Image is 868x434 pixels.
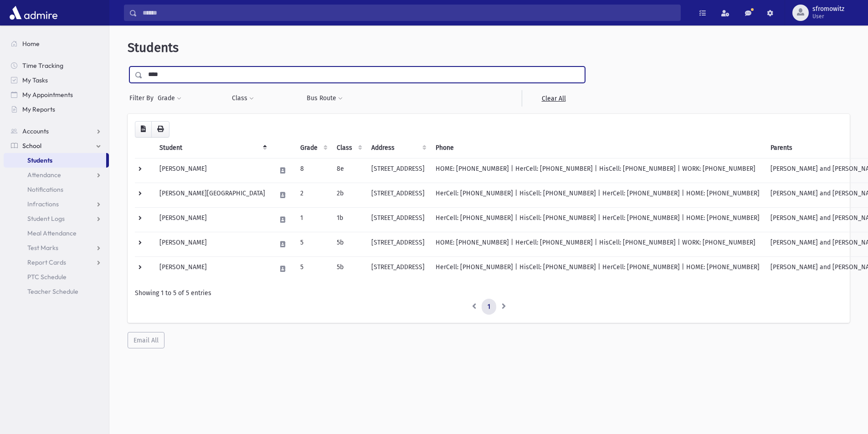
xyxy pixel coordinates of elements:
[366,232,430,256] td: [STREET_ADDRESS]
[27,214,65,223] span: Student Logs
[430,138,765,158] th: Phone
[4,58,109,73] a: Time Tracking
[27,287,78,296] span: Teacher Schedule
[295,232,331,256] td: 5
[151,121,169,138] button: Print
[157,90,182,107] button: Grade
[22,142,41,150] span: School
[4,168,109,182] a: Attendance
[22,61,63,70] span: Time Tracking
[27,156,52,164] span: Students
[366,183,430,207] td: [STREET_ADDRESS]
[154,207,271,232] td: [PERSON_NAME]
[4,270,109,284] a: PTC Schedule
[22,76,48,84] span: My Tasks
[430,232,765,256] td: HOME: [PHONE_NUMBER] | HerCell: [PHONE_NUMBER] | HisCell: [PHONE_NUMBER] | WORK: [PHONE_NUMBER]
[154,158,271,183] td: [PERSON_NAME]
[295,207,331,232] td: 1
[430,158,765,183] td: HOME: [PHONE_NUMBER] | HerCell: [PHONE_NUMBER] | HisCell: [PHONE_NUMBER] | WORK: [PHONE_NUMBER]
[4,87,109,102] a: My Appointments
[22,91,73,99] span: My Appointments
[522,90,585,107] a: Clear All
[137,5,680,21] input: Search
[331,183,366,207] td: 2b
[4,211,109,226] a: Student Logs
[27,185,63,194] span: Notifications
[154,256,271,281] td: [PERSON_NAME]
[27,171,61,179] span: Attendance
[331,158,366,183] td: 8e
[22,105,55,113] span: My Reports
[135,121,152,138] button: CSV
[4,226,109,240] a: Meal Attendance
[4,124,109,138] a: Accounts
[4,197,109,211] a: Infractions
[4,138,109,153] a: School
[128,40,179,55] span: Students
[27,258,66,266] span: Report Cards
[812,5,844,13] span: sfromowitz
[4,102,109,117] a: My Reports
[295,158,331,183] td: 8
[331,138,366,158] th: Class: activate to sort column ascending
[295,183,331,207] td: 2
[482,299,496,315] a: 1
[4,284,109,299] a: Teacher Schedule
[430,183,765,207] td: HerCell: [PHONE_NUMBER] | HisCell: [PHONE_NUMBER] | HerCell: [PHONE_NUMBER] | HOME: [PHONE_NUMBER]
[430,256,765,281] td: HerCell: [PHONE_NUMBER] | HisCell: [PHONE_NUMBER] | HerCell: [PHONE_NUMBER] | HOME: [PHONE_NUMBER]
[366,207,430,232] td: [STREET_ADDRESS]
[331,207,366,232] td: 1b
[128,332,164,348] button: Email All
[430,207,765,232] td: HerCell: [PHONE_NUMBER] | HisCell: [PHONE_NUMBER] | HerCell: [PHONE_NUMBER] | HOME: [PHONE_NUMBER]
[331,232,366,256] td: 5b
[4,153,106,168] a: Students
[4,73,109,87] a: My Tasks
[27,273,67,281] span: PTC Schedule
[22,127,49,135] span: Accounts
[22,40,40,48] span: Home
[154,232,271,256] td: [PERSON_NAME]
[812,13,844,20] span: User
[231,90,254,107] button: Class
[331,256,366,281] td: 5b
[4,240,109,255] a: Test Marks
[154,183,271,207] td: [PERSON_NAME][GEOGRAPHIC_DATA]
[129,93,157,103] span: Filter By
[4,182,109,197] a: Notifications
[27,244,58,252] span: Test Marks
[154,138,271,158] th: Student: activate to sort column descending
[135,288,842,298] div: Showing 1 to 5 of 5 entries
[295,256,331,281] td: 5
[27,200,59,208] span: Infractions
[4,255,109,270] a: Report Cards
[366,138,430,158] th: Address: activate to sort column ascending
[366,158,430,183] td: [STREET_ADDRESS]
[295,138,331,158] th: Grade: activate to sort column ascending
[27,229,77,237] span: Meal Attendance
[306,90,343,107] button: Bus Route
[7,4,60,22] img: AdmirePro
[4,36,109,51] a: Home
[366,256,430,281] td: [STREET_ADDRESS]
